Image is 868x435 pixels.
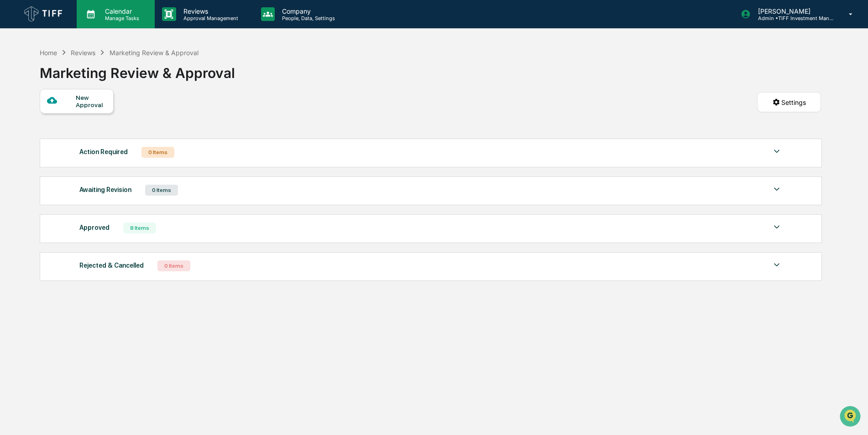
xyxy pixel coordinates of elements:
[9,133,16,140] div: 🔎
[79,146,128,158] div: Action Required
[141,147,174,158] div: 0 Items
[9,70,26,86] img: 1746055101610-c473b297-6a78-478c-a979-82029cc54cd1
[771,146,782,157] img: caret
[110,49,199,57] div: Marketing Review & Approval
[145,185,178,196] div: 0 Items
[5,129,61,145] a: 🔎Data Lookup
[751,7,836,15] p: [PERSON_NAME]
[176,7,243,15] p: Reviews
[18,132,58,141] span: Data Lookup
[31,70,150,79] div: Start new chat
[71,49,95,57] div: Reviews
[9,116,16,123] div: 🖐️
[157,260,190,271] div: 0 Items
[18,115,59,124] span: Preclearance
[91,155,110,161] span: Pylon
[64,154,110,161] a: Powered byPylon
[757,92,821,112] button: Settings
[123,223,156,233] div: 8 Items
[40,49,57,57] div: Home
[771,259,782,270] img: caret
[275,7,340,15] p: Company
[839,405,863,430] iframe: Open customer support
[5,111,63,128] a: 🖐️Preclearance
[22,4,66,24] img: logo
[79,222,110,233] div: Approved
[275,15,340,21] p: People, Data, Settings
[40,57,235,81] div: Marketing Review & Approval
[98,15,144,21] p: Manage Tasks
[31,79,115,86] div: We're available if you need us!
[75,115,113,124] span: Attestations
[155,72,166,83] button: Start new chat
[98,7,144,15] p: Calendar
[771,222,782,233] img: caret
[79,259,144,271] div: Rejected & Cancelled
[9,19,166,34] p: How can we help?
[771,184,782,195] img: caret
[176,15,243,21] p: Approval Management
[79,184,131,196] div: Awaiting Revision
[76,94,106,109] div: New Approval
[63,111,117,128] a: 🗄️Attestations
[751,15,836,21] p: Admin • TIFF Investment Management
[66,116,73,123] div: 🗄️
